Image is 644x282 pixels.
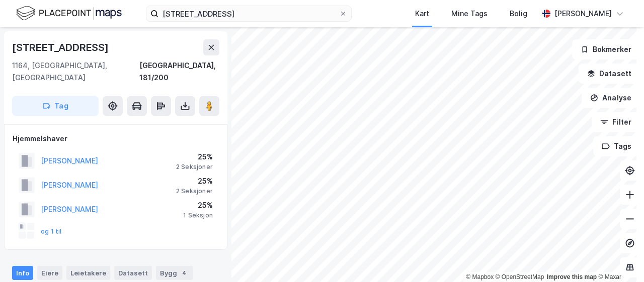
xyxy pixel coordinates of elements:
[156,266,193,280] div: Bygg
[179,268,189,278] div: 4
[176,163,213,171] div: 2 Seksjoner
[158,6,339,21] input: Søk på adresse, matrikkel, gårdeiere, leietakere eller personer
[592,112,640,132] button: Filter
[176,187,213,195] div: 2 Seksjoner
[176,175,213,187] div: 25%
[415,8,429,20] div: Kart
[139,60,219,84] div: [GEOGRAPHIC_DATA], 181/200
[582,88,640,108] button: Analyse
[579,64,640,84] button: Datasett
[547,273,597,280] a: Improve this map
[594,234,644,282] div: Kontrollprogram for chat
[594,234,644,282] iframe: Chat Widget
[183,211,213,219] div: 1 Seksjon
[16,5,122,22] img: logo.f888ab2527a4732fd821a326f86c7f29.svg
[37,266,62,280] div: Eiere
[13,133,219,145] div: Hjemmelshaver
[176,151,213,163] div: 25%
[554,8,612,20] div: [PERSON_NAME]
[593,136,640,156] button: Tags
[12,96,99,116] button: Tag
[510,8,527,20] div: Bolig
[466,273,494,280] a: Mapbox
[183,199,213,211] div: 25%
[66,266,110,280] div: Leietakere
[12,60,139,84] div: 1164, [GEOGRAPHIC_DATA], [GEOGRAPHIC_DATA]
[496,273,544,280] a: OpenStreetMap
[451,8,488,20] div: Mine Tags
[114,266,152,280] div: Datasett
[12,39,111,55] div: [STREET_ADDRESS]
[12,266,33,280] div: Info
[572,39,640,60] button: Bokmerker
